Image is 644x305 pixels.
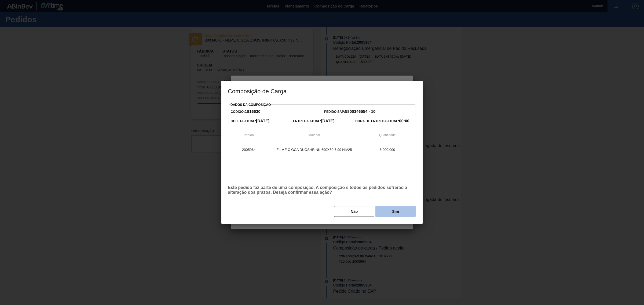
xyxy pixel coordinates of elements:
[375,206,416,217] button: Sim
[221,81,423,101] h3: Composição de Carga
[309,133,320,137] span: Material
[244,133,254,137] span: Pedido
[321,118,335,123] strong: [DATE]
[228,185,416,195] p: Este pedido faz parte de uma composição. A composição e todos os pedidos sofrerão a alteração dos...
[345,109,375,114] strong: 5800346554 - 10
[355,119,409,123] span: Hora de Entrega Atual:
[270,143,358,157] td: FILME C GCA DUOSHRINK 690X50 7 99 NIV25
[231,119,269,123] span: Coleta Atual:
[324,110,375,114] span: Pedido SAP:
[399,118,409,123] strong: 00:00
[230,103,271,107] label: Dados da Composição
[379,133,396,137] span: Quantidade
[334,206,374,217] button: Não
[256,118,269,123] strong: [DATE]
[228,143,270,157] td: 2005964
[293,119,335,123] span: Entrega Atual:
[245,109,260,114] strong: 1816630
[358,143,416,157] td: 6.000,000
[231,110,261,114] span: Código:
